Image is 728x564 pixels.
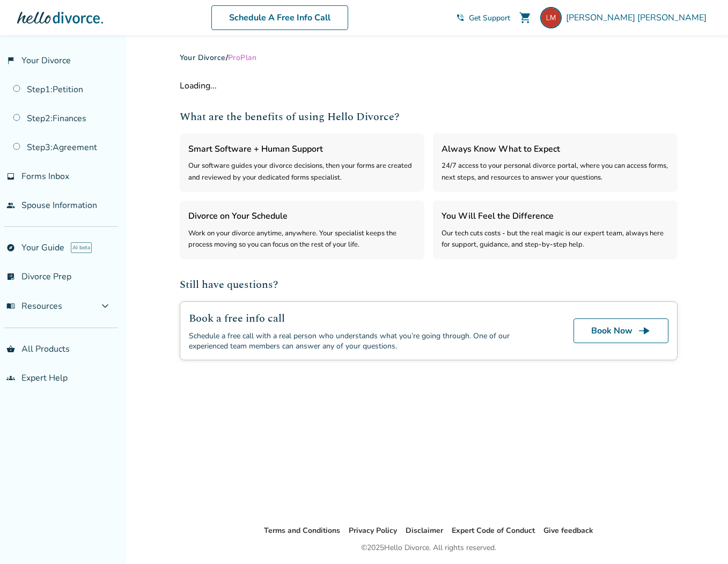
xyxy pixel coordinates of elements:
[71,242,92,253] span: AI beta
[442,228,669,251] div: Our tech cuts costs - but the real magic is our expert team, always here for support, guidance, a...
[442,209,669,223] h3: You Will Feel the Difference
[543,524,593,537] li: Give feedback
[188,160,416,183] div: Our software guides your divorce decisions, then your forms are created and reviewed by your dedi...
[519,11,532,24] span: shopping_cart
[6,345,15,353] span: shopping_basket
[180,53,678,63] div: /
[6,172,15,181] span: inbox
[180,109,678,125] h2: What are the benefits of using Hello Divorce?
[452,525,535,536] a: Expert Code of Conduct
[442,142,669,156] h3: Always Know What to Expect
[6,374,15,382] span: groups
[180,277,678,293] h2: Still have questions?
[361,541,496,554] div: © 2025 Hello Divorce. All rights reserved.
[6,302,15,310] span: menu_book
[189,310,548,326] h2: Book a free info call
[566,12,711,24] span: [PERSON_NAME] [PERSON_NAME]
[6,56,15,65] span: flag_2
[540,7,562,28] img: lisamozden@gmail.com
[180,53,226,63] a: Your Divorce
[442,160,669,183] div: 24/7 access to your personal divorce portal, where you can access forms, next steps, and resource...
[349,525,397,536] a: Privacy Policy
[188,209,416,223] h3: Divorce on Your Schedule
[406,524,443,537] li: Disclaimer
[638,324,651,337] span: line_end_arrow
[188,142,416,156] h3: Smart Software + Human Support
[6,300,62,312] span: Resources
[99,300,112,313] span: expand_more
[6,243,15,252] span: explore
[573,318,668,343] a: Book Nowline_end_arrow
[189,331,548,351] div: Schedule a free call with a real person who understands what you’re going through. One of our exp...
[6,201,15,210] span: people
[456,13,510,23] a: phone_in_talkGet Support
[180,80,678,92] div: Loading...
[264,525,340,536] a: Terms and Conditions
[211,5,348,30] a: Schedule A Free Info Call
[228,53,257,63] span: Pro Plan
[6,272,15,281] span: list_alt_check
[21,170,69,182] span: Forms Inbox
[456,13,465,22] span: phone_in_talk
[469,13,510,23] span: Get Support
[188,228,416,251] div: Work on your divorce anytime, anywhere. Your specialist keeps the process moving so you can focus...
